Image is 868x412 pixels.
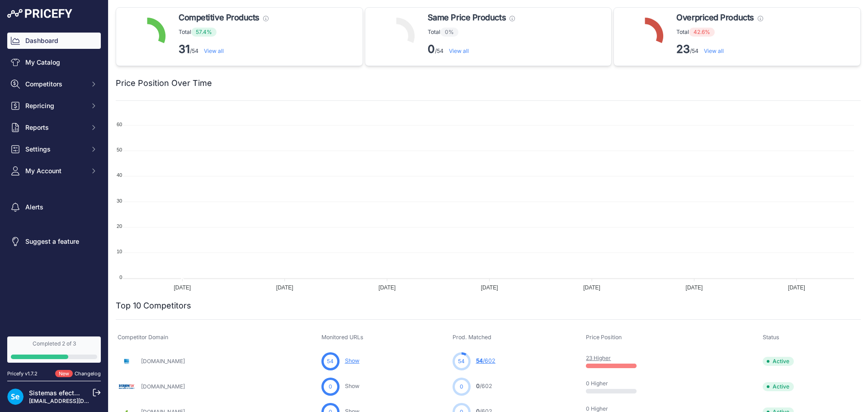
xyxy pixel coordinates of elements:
tspan: 30 [117,198,122,204]
a: 54/602 [476,357,495,364]
button: Settings [7,141,101,157]
p: Total [428,28,515,37]
tspan: [DATE] [481,284,498,291]
span: 0% [440,28,458,37]
tspan: [DATE] [788,284,805,291]
tspan: 60 [117,122,122,127]
h2: Price Position Over Time [116,77,212,90]
a: View all [449,47,469,54]
p: /54 [676,42,763,57]
p: 0 Higher [586,380,644,387]
tspan: [DATE] [686,284,703,291]
a: Show [345,383,359,389]
a: Alerts [7,199,101,215]
a: [EMAIL_ADDRESS][DOMAIN_NAME] [29,398,123,404]
a: View all [204,47,224,54]
span: 54 [327,357,334,365]
span: 0 [329,383,332,391]
p: /54 [179,42,269,57]
a: Dashboard [7,33,101,49]
div: Completed 2 of 3 [11,340,97,347]
span: 57.4% [191,28,217,37]
a: [DOMAIN_NAME] [141,358,185,365]
span: 42.6% [689,28,715,37]
button: My Account [7,163,101,179]
span: Active [763,382,794,391]
tspan: 0 [119,275,122,280]
span: Competitive Products [179,11,259,24]
span: Reports [25,123,85,132]
a: My Catalog [7,54,101,71]
strong: 23 [676,43,690,56]
tspan: [DATE] [378,284,396,291]
span: Same Price Products [428,11,506,24]
p: Total [179,28,269,37]
a: Completed 2 of 3 [7,336,101,363]
a: View all [704,47,724,54]
a: [DOMAIN_NAME] [141,383,185,390]
button: Reports [7,119,101,136]
strong: 31 [179,43,190,56]
tspan: [DATE] [583,284,600,291]
span: Price Position [586,334,622,341]
a: 23 Higher [586,355,611,361]
div: Pricefy v1.7.2 [7,370,38,378]
tspan: [DATE] [276,284,293,291]
p: /54 [428,42,515,57]
span: New [55,370,73,378]
tspan: 50 [117,147,122,152]
tspan: 40 [117,172,122,178]
tspan: 10 [117,249,122,254]
strong: 0 [428,43,435,56]
a: 0/602 [476,383,492,389]
span: Repricing [25,101,85,110]
p: Total [676,28,763,37]
span: Competitor Domain [118,334,168,341]
span: My Account [25,166,85,175]
tspan: 20 [117,223,122,229]
span: Competitors [25,80,85,89]
a: Sistemas efectoLED [29,389,90,397]
span: Overpriced Products [676,11,754,24]
span: 54 [458,357,465,365]
a: Suggest a feature [7,233,101,250]
img: Pricefy Logo [7,9,72,18]
button: Repricing [7,98,101,114]
span: Monitored URLs [321,334,363,341]
nav: Sidebar [7,33,101,326]
span: Status [763,334,779,341]
span: 0 [460,383,463,391]
tspan: [DATE] [174,284,191,291]
h2: Top 10 Competitors [116,299,191,312]
span: 54 [476,357,483,364]
a: Show [345,357,359,364]
span: Prod. Matched [453,334,491,341]
a: Changelog [75,370,101,377]
span: Settings [25,145,85,154]
button: Competitors [7,76,101,92]
span: 0 [476,383,480,389]
span: Active [763,357,794,366]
